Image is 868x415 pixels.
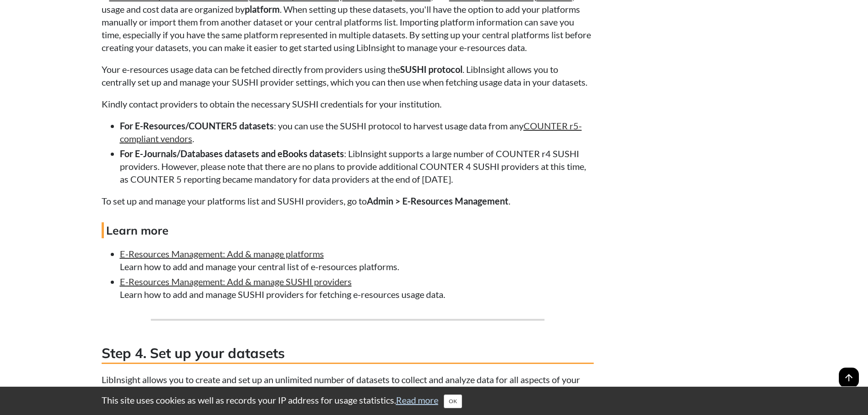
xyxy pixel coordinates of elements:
[120,247,594,273] li: Learn how to add and manage your central list of e-resources platforms.
[400,64,462,75] strong: SUSHI protocol
[102,97,594,110] p: Kindly contact providers to obtain the necessary SUSHI credentials for your institution.
[120,276,352,287] a: E-Resources Management: Add & manage SUSHI providers
[120,120,582,144] a: COUNTER r5-compliant vendors
[120,275,594,301] li: Learn how to add and manage SUSHI providers for fetching e-resources usage data.
[120,120,274,131] span: For E-Resources/COUNTER5 datasets
[92,394,776,408] div: This site uses cookies as well as records your IP address for usage statistics.
[120,248,324,259] a: E-Resources Management: Add & manage platforms
[245,4,280,15] strong: platform
[444,395,462,408] button: Close
[396,395,438,405] a: Read more
[120,147,594,185] li: : LibInsight supports a large number of COUNTER r4 SUSHI providers. However, please note that the...
[839,368,859,388] span: arrow_upward
[102,195,594,207] p: To set up and manage your platforms list and SUSHI providers, go to .
[102,63,594,88] p: Your e-resources usage data can be fetched directly from providers using the . LibInsight allows ...
[367,195,508,206] strong: Admin > E-Resources Management
[120,148,344,159] span: For E-Journals/Databases datasets and eBooks datasets
[102,222,594,238] h4: Learn more
[120,119,594,145] li: : you can use the SUSHI protocol to harvest usage data from any .
[102,343,594,364] h3: Step 4. Set up your datasets
[839,369,859,379] a: arrow_upward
